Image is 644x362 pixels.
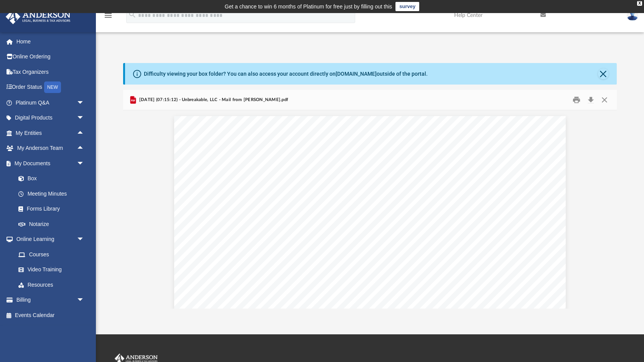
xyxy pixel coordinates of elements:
[5,95,96,110] a: Platinum Q&Aarrow_drop_down
[77,292,92,308] span: arrow_drop_down
[5,49,96,65] a: Online Ordering
[123,90,616,309] div: Preview
[11,247,92,262] a: Courses
[598,68,609,79] button: Close
[123,110,616,309] div: Document Viewer
[77,232,92,247] span: arrow_drop_down
[395,2,419,11] a: survey
[144,70,428,78] div: Difficulty viewing your box folder? You can also access your account directly on outside of the p...
[5,141,92,156] a: My Anderson Teamarrow_drop_up
[11,186,92,201] a: Meeting Minutes
[11,171,88,186] a: Box
[128,10,137,19] i: search
[225,2,392,11] div: Get a chance to win 6 months of Platinum for free just by filling out this
[11,277,92,292] a: Resources
[11,262,88,277] a: Video Training
[3,9,73,24] img: Anderson Advisors Platinum Portal
[584,94,598,106] button: Download
[637,1,642,6] div: close
[104,11,113,20] i: menu
[11,201,88,217] a: Forms Library
[5,34,96,49] a: Home
[77,125,92,141] span: arrow_drop_up
[77,156,92,171] span: arrow_drop_down
[5,156,92,171] a: My Documentsarrow_drop_down
[627,10,638,21] img: User Pic
[11,216,92,232] a: Notarize
[598,94,611,106] button: Close
[77,95,92,111] span: arrow_drop_down
[77,141,92,156] span: arrow_drop_up
[569,94,584,106] button: Print
[5,292,96,308] a: Billingarrow_drop_down
[44,81,61,93] div: NEW
[5,110,96,126] a: Digital Productsarrow_drop_down
[5,125,96,141] a: My Entitiesarrow_drop_up
[138,96,288,103] span: [DATE] (07:15:12) - Unbreakable, LLC - Mail from [PERSON_NAME].pdf
[123,110,616,309] div: File preview
[5,80,96,95] a: Order StatusNEW
[104,15,113,20] a: menu
[77,110,92,126] span: arrow_drop_down
[336,71,377,77] a: [DOMAIN_NAME]
[5,64,96,80] a: Tax Organizers
[5,307,96,323] a: Events Calendar
[5,232,92,247] a: Online Learningarrow_drop_down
